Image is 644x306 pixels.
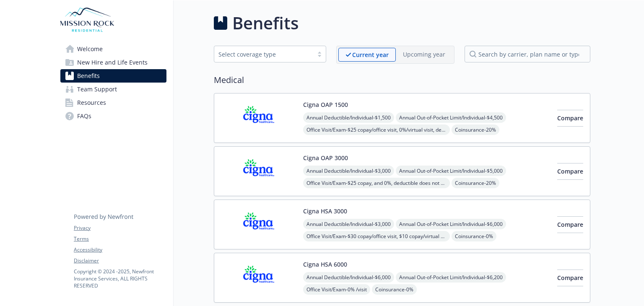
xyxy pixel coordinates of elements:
[303,153,348,162] button: Cigna OAP 3000
[74,257,166,265] a: Disclaimer
[303,100,348,109] button: Cigna OAP 1500
[74,235,166,243] a: Terms
[60,42,166,56] a: Welcome
[465,46,590,62] input: search by carrier, plan name or type
[221,207,296,242] img: CIGNA carrier logo
[214,74,590,86] h2: Medical
[303,260,347,269] button: Cigna HSA 6000
[77,56,148,69] span: New Hire and Life Events
[303,207,347,215] button: Cigna HSA 3000
[74,224,166,232] a: Privacy
[303,219,394,229] span: Annual Deductible/Individual - $3,000
[396,166,506,176] span: Annual Out-of-Pocket Limit/Individual - $5,000
[77,109,91,123] span: FAQs
[303,112,394,123] span: Annual Deductible/Individual - $1,500
[218,50,309,59] div: Select coverage type
[303,272,394,283] span: Annual Deductible/Individual - $6,000
[396,219,506,229] span: Annual Out-of-Pocket Limit/Individual - $6,000
[557,270,583,286] button: Compare
[303,124,450,135] span: Office Visit/Exam - $25 copay/office visit, 0%/virtual visit, deductible does not apply
[60,69,166,83] a: Benefits
[452,231,496,241] span: Coinsurance - 0%
[557,216,583,233] button: Compare
[77,96,106,109] span: Resources
[396,272,506,283] span: Annual Out-of-Pocket Limit/Individual - $6,200
[557,114,583,122] span: Compare
[221,153,296,189] img: CIGNA carrier logo
[403,50,445,59] p: Upcoming year
[303,178,450,188] span: Office Visit/Exam - $25 copay, and 0%, deductible does not apply
[557,167,583,175] span: Compare
[557,220,583,228] span: Compare
[396,112,506,123] span: Annual Out-of-Pocket Limit/Individual - $4,500
[60,83,166,96] a: Team Support
[60,109,166,123] a: FAQs
[557,163,583,180] button: Compare
[74,246,166,254] a: Accessibility
[77,69,100,83] span: Benefits
[77,42,103,56] span: Welcome
[452,124,499,135] span: Coinsurance - 20%
[452,178,499,188] span: Coinsurance - 20%
[372,284,417,295] span: Coinsurance - 0%
[557,274,583,282] span: Compare
[396,48,452,62] span: Upcoming year
[60,96,166,109] a: Resources
[60,56,166,69] a: New Hire and Life Events
[303,231,450,241] span: Office Visit/Exam - $30 copay/office visit, $10 copay/virtual visit
[221,260,296,296] img: CIGNA carrier logo
[74,268,166,289] p: Copyright © 2024 - 2025 , Newfront Insurance Services, ALL RIGHTS RESERVED
[303,166,394,176] span: Annual Deductible/Individual - $3,000
[221,100,296,136] img: CIGNA carrier logo
[352,50,389,59] p: Current year
[557,110,583,127] button: Compare
[232,10,299,36] h1: Benefits
[77,83,117,96] span: Team Support
[303,284,370,295] span: Office Visit/Exam - 0% /visit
